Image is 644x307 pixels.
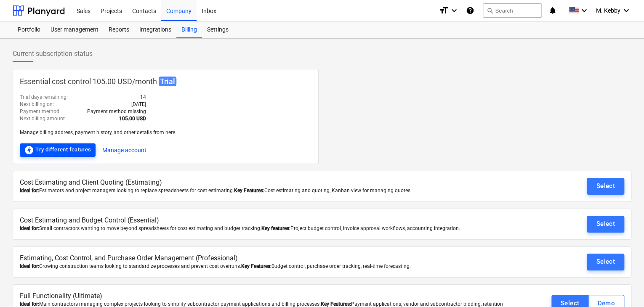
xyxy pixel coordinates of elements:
b: Key Features: [241,263,271,269]
p: Full Functionality (Ultimate) [20,291,524,301]
button: Select [587,254,624,270]
b: 105.00 USD [119,116,146,122]
button: Try different features [20,143,96,157]
p: Cost Estimating and Client Quoting (Estimating) [20,178,524,188]
p: 14 [140,94,146,101]
p: Essential cost control 105.00 USD / month [20,76,311,87]
p: Estimating, Cost Control, and Purchase Order Management (Professional) [20,254,524,263]
div: Select [596,180,615,191]
a: Reports [104,21,134,38]
b: Key features: [261,225,290,231]
div: Small contractors wanting to move beyond spreadsheets for cost estimating and budget tracking. Pr... [20,225,524,232]
span: offline_bolt [24,145,34,155]
a: Integrations [134,21,176,38]
b: Key Features: [234,188,264,193]
p: Payment method : [20,108,61,115]
p: Next billing amount : [20,115,66,122]
i: Knowledge base [466,5,474,16]
b: Ideal for: [20,188,39,193]
span: search [487,7,493,14]
a: Settings [202,21,234,38]
p: Manage billing address, payment history, and other details from here. [20,129,311,136]
span: M. Kebby [596,7,620,14]
b: Ideal for: [20,301,39,307]
span: Trial [159,77,176,86]
div: Growing construction teams looking to standardize processes and prevent cost overruns. Budget con... [20,263,524,270]
b: Ideal for: [20,263,39,269]
i: format_size [439,5,449,16]
p: Cost Estimating and Budget Control (Essential) [20,216,524,225]
i: keyboard_arrow_down [621,5,631,16]
b: Ideal for: [20,225,39,231]
a: Billing [176,21,202,38]
div: Select [596,256,615,267]
a: Portfolio [13,21,45,38]
button: Manage account [102,143,146,157]
span: Current subscription status [13,49,93,59]
button: Select [587,216,624,233]
iframe: Chat Widget [602,267,644,307]
button: Search [483,3,542,18]
p: Next billing on : [20,101,54,108]
button: Select [587,178,624,195]
div: Try different features [24,145,91,155]
p: Payment method missing [87,108,146,115]
a: User management [45,21,104,38]
b: Key Features: [321,301,351,307]
div: Estimators and project managers looking to replace spreadsheets for cost estimating. Cost estimat... [20,187,524,194]
div: Select [596,218,615,229]
i: keyboard_arrow_down [579,5,589,16]
p: [DATE] [131,101,146,108]
i: notifications [548,5,557,16]
p: Trial days remaining : [20,94,68,101]
i: keyboard_arrow_down [449,5,459,16]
